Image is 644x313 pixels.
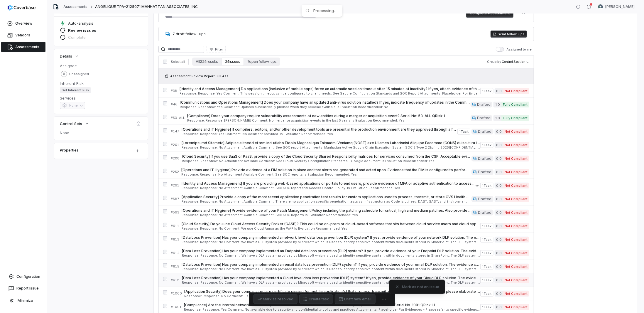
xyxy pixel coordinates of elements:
span: # 615 [171,264,179,269]
span: [Communications and Operations Management] Does your company have an updated anti-virus solution ... [180,100,471,105]
span: # 611 [171,224,179,228]
span: Response: Response: No Comment: We have a DLP system provided by Microsoft which is used to ident... [182,281,480,284]
span: Response: Response: No Comment: . Is Evaluation Recommended: Yes [184,295,480,298]
span: # 208 [171,156,180,161]
span: 1 Task [480,264,493,270]
span: 1 Task [480,277,493,283]
span: Response: Response: Yes Comment: Updates automatically pushed when they become available Is Evalu... [180,105,471,109]
span: [Data Loss Prevention] Has your company implemented an email data loss prevention (DLP) system? I... [182,262,480,267]
span: 0.0 [495,304,503,310]
span: Not Compliant [503,237,529,243]
span: 1 Task [480,250,493,256]
span: # 614 [171,251,180,255]
span: Unassigned [69,72,89,76]
span: 0.0 [495,169,503,175]
span: 0.0 [495,264,503,270]
span: Select all [171,60,185,64]
span: Drafted [477,102,491,107]
span: 1 Task [480,142,493,148]
span: [Operations and IT Hygiene] If compilers, editors, and/or other development tools are present in ... [182,127,457,132]
span: 1 Task [480,291,493,297]
span: [Operations and IT Hygiene] Provide evidence of a FIM solution in place and that alerts are gener... [181,168,471,172]
span: Drafted [478,170,491,174]
span: Not Compliant [503,156,529,161]
span: [Data Loss Prevention] Has your company implemented a Cloud level data loss prevention (DLP) syst... [182,276,480,280]
span: 1.0 [493,115,501,121]
span: Not Compliant [503,277,529,283]
span: Review issues [68,28,96,33]
span: Response: Response: No Attachment Available Comment: See SOC reports Is Evaluation Recommended: Yes [181,173,471,176]
span: None [60,131,142,135]
span: Drafted [478,129,491,134]
span: Not Compliant [503,250,529,256]
button: 7 open follow-ups [244,58,280,66]
span: [Identity and Access Management] If you are providing web-based applications or portals to end us... [182,181,476,186]
span: 1 Task [480,183,493,189]
span: # 593 [171,210,179,215]
span: 0.0 [495,237,503,243]
span: 0.0 [495,183,503,189]
span: [Operations and IT Hygiene] Provide evidence of your Patch Management Policy including the patchi... [182,208,471,213]
span: Fully Compliant [501,115,529,121]
span: Complete [68,35,86,40]
span: Response: Response: No Attachment Available Comment: See SOC Reports Is Evaluation Recommended: Yes [182,213,471,217]
span: # 1001 [171,305,182,309]
span: Fully Compliant [501,102,529,107]
span: Not Compliant [503,304,529,310]
span: Not Compliant [503,223,529,229]
span: ANGELIQUE TPA-2125071 MANHATTAN ASSOCIATES, INC [95,4,198,9]
span: Not Compliant [503,264,529,270]
span: 0.0 [495,223,503,229]
dt: Inherent Risk [60,81,142,86]
span: Response: Response: No Attachment Available Comment: See SOC report and Access Control Policy. Is... [182,186,476,190]
span: Response: Response: No Comment: We have a DLP system provided by Microsoft which is used to ident... [182,267,480,271]
span: [Application Security] Provide a copy of the most recent application penetration test results for... [182,195,471,199]
span: [Identity and Access Management] Do applications (inclusive of mobile apps) force an automatic se... [180,87,480,91]
span: [Compliance] Does your company require vulnerability assessments of new entities during a merger ... [187,114,471,118]
span: 1 Task [480,223,493,229]
label: Assigned to me [496,47,532,52]
span: 0.0 [495,277,503,283]
span: [Data Loss Prevention] Has your company implemented an Endpoint data loss prevention (DLP) system... [182,249,480,253]
button: 24 issues [222,58,244,66]
span: # 616 [171,278,180,282]
span: 0.0 [495,196,503,202]
a: Assessments [63,4,87,9]
span: # 252 [171,170,179,174]
span: Response: Response: Yes Comment: This session timeout can be configured to client needs. See Secu... [180,92,480,95]
span: Response: Response: No Comment: We have a DLP system provided by Microsoft which is used to ident... [182,254,480,257]
span: Control Sets [60,121,82,126]
span: 7 draft follow-ups [173,31,206,36]
img: Robert VanMeeteren avatar [598,4,603,9]
span: Not Compliant [503,291,529,297]
span: # 1000 [171,291,182,296]
span: 1 Task [480,88,493,94]
span: Auto-analysis [68,21,93,26]
dt: Assignee [60,63,142,68]
span: Response: Response: No Comment: We have a DLP system provided by Microsoft which is used to ident... [182,240,480,244]
button: Report Issue [2,283,44,294]
span: # 201 [171,143,179,147]
span: 0.0 [495,250,503,256]
span: Not Compliant [503,210,529,216]
span: Response: Response: No Attachment Available Comment: See SOC report Attachments: Manhattan Active... [182,146,480,149]
span: # 147 [171,129,179,134]
span: # 38 [171,89,177,93]
span: [PERSON_NAME] [605,4,635,9]
span: Group by [487,60,501,64]
span: 0.0 [495,210,503,216]
span: Not Compliant [503,169,529,175]
span: [Compliance] Are the internal network vulnerability scans authenticated or credentialed scans? If... [184,303,480,307]
span: [Application Security] Does your company require certificate pinning for mobile application(s) th... [184,289,480,294]
span: # 291 [171,183,179,188]
span: [Loremipsumd Sitametc] Adipisc elitsedd ei tem inci utlabo Etdolo Magnaaliqua Enimadmi Veniamq (N... [182,141,480,145]
span: Set Inherent Risk [60,87,91,93]
span: Not Compliant [503,183,529,189]
span: # 613 [171,237,179,242]
a: Configuration [2,271,44,282]
span: Not Compliant [503,142,529,148]
span: Response: Response: [PERSON_NAME] Comment: No merger or acquisition events in the last 5 years Is... [187,119,471,122]
span: Response: Response: No Comment: We use Cloud Armor as the WAF Is Evaluation Recommended: Yes [182,227,480,230]
span: Drafted [478,197,491,201]
span: 1 Task [457,129,470,134]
